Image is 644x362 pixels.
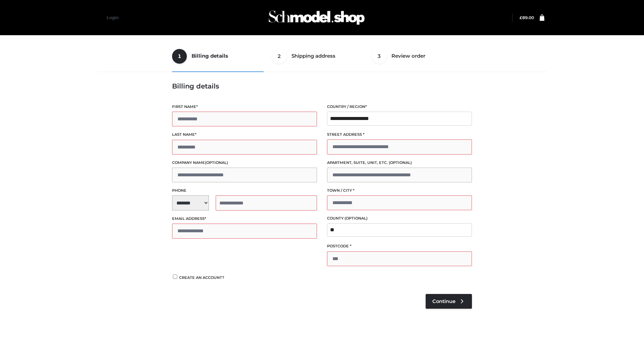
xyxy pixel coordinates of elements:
img: Schmodel Admin 964 [266,4,367,31]
span: (optional) [344,216,368,221]
label: Company name [172,160,317,166]
span: £ [520,15,522,20]
span: Create an account? [179,275,224,280]
label: Email address [172,216,317,222]
label: First name [172,104,317,110]
label: Postcode [327,243,472,249]
label: Street address [327,131,472,138]
label: Town / City [327,187,472,194]
label: Last name [172,131,317,138]
bdi: 89.00 [520,15,534,20]
label: County [327,215,472,222]
label: Phone [172,187,317,194]
label: Country / Region [327,104,472,110]
a: Login [107,15,118,20]
label: Apartment, suite, unit, etc. [327,160,472,166]
span: (optional) [389,160,412,165]
a: £89.00 [520,15,534,20]
span: (optional) [205,160,228,165]
a: Continue [426,294,472,309]
input: Create an account? [172,275,178,279]
h3: Billing details [172,82,472,90]
span: Continue [432,298,455,304]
